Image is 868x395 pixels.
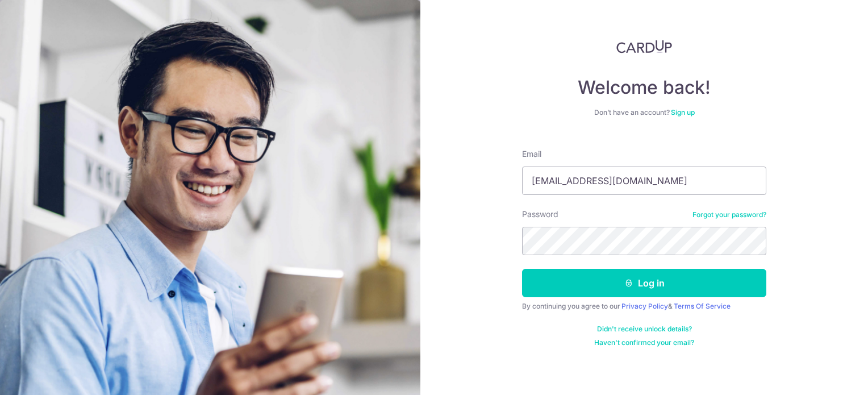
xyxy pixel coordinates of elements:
[594,338,694,347] a: Haven't confirmed your email?
[597,325,692,334] a: Didn't receive unlock details?
[522,209,558,220] label: Password
[674,302,731,310] a: Terms Of Service
[616,40,672,53] img: CardUp Logo
[522,167,766,195] input: Enter your Email
[692,210,766,219] a: Forgot your password?
[522,108,766,117] div: Don’t have an account?
[522,148,541,160] label: Email
[522,76,766,99] h4: Welcome back!
[522,269,766,297] button: Log in
[621,302,668,310] a: Privacy Policy
[671,108,695,117] a: Sign up
[522,302,766,311] div: By continuing you agree to our &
